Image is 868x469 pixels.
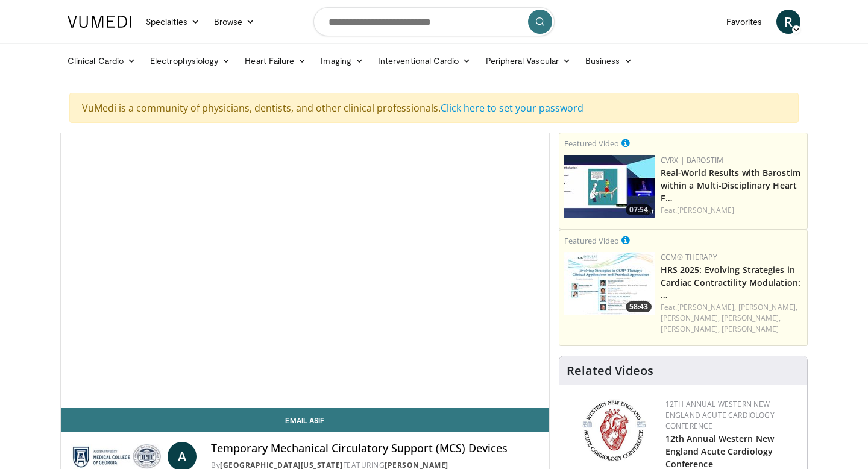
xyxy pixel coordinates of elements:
[313,7,555,36] input: Search topics, interventions
[69,93,799,123] div: VuMedi is a community of physicians, dentists, and other clinical professionals.
[441,101,583,115] a: Click here to set your password
[237,49,313,73] a: Heart Failure
[776,10,800,34] a: R
[719,10,769,34] a: Favorites
[60,49,143,73] a: Clinical Cardio
[661,205,802,216] div: Feat.
[722,324,779,334] a: [PERSON_NAME]
[626,204,652,215] span: 07:54
[371,49,479,73] a: Interventional Cardio
[564,252,655,315] img: 3f694bbe-f46e-4e2a-ab7b-fff0935bbb6c.150x105_q85_crop-smart_upscale.jpg
[479,49,578,73] a: Peripheral Vascular
[143,49,237,73] a: Electrophysiology
[661,313,720,323] a: [PERSON_NAME],
[207,10,262,34] a: Browse
[661,252,717,262] a: CCM® Therapy
[738,302,797,312] a: [PERSON_NAME],
[564,155,655,218] img: d6bcd5d9-0712-4576-a4e4-b34173a4dc7b.150x105_q85_crop-smart_upscale.jpg
[661,167,800,204] a: Real-World Results with Barostim within a Multi-Disciplinary Heart F…
[665,399,775,431] a: 12th Annual Western New England Acute Cardiology Conference
[677,302,736,312] a: [PERSON_NAME],
[61,408,549,432] a: Email Asif
[661,155,724,165] a: CVRx | Barostim
[564,155,655,218] a: 07:54
[564,235,619,246] small: Featured Video
[567,364,653,378] h4: Related Videos
[68,16,131,28] img: VuMedi Logo
[661,264,800,301] a: HRS 2025: Evolving Strategies in Cardiac Contractility Modulation: …
[677,205,734,215] a: [PERSON_NAME]
[626,301,652,312] span: 58:43
[661,324,720,334] a: [PERSON_NAME],
[61,133,549,408] video-js: Video Player
[211,442,539,455] h4: Temporary Mechanical Circulatory Support (MCS) Devices
[661,302,802,335] div: Feat.
[578,49,640,73] a: Business
[580,399,647,462] img: 0954f259-7907-4053-a817-32a96463ecc8.png.150x105_q85_autocrop_double_scale_upscale_version-0.2.png
[564,138,619,149] small: Featured Video
[313,49,371,73] a: Imaging
[139,10,207,34] a: Specialties
[564,252,655,315] a: 58:43
[722,313,781,323] a: [PERSON_NAME],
